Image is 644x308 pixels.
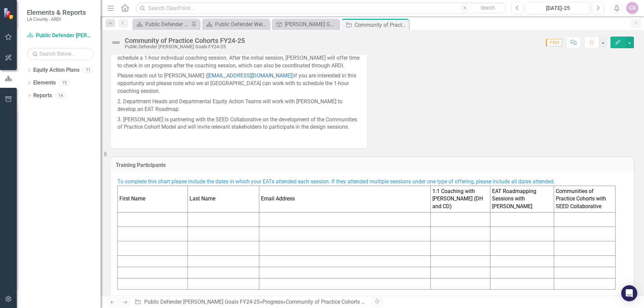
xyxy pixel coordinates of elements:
td: Email Address [259,186,430,212]
div: [DATE]-25 [528,4,588,12]
h3: Training Participants [116,162,629,168]
span: FY24 [546,39,562,46]
a: Elements [33,79,56,87]
span: To complete this chart please include the dates in which your EATs attended each session. If they... [117,178,555,185]
span: Search [481,5,495,10]
td: Communities of Practice Cohorts with SEED Collaborative [554,186,615,212]
a: [EMAIL_ADDRESS][DOMAIN_NAME]) [207,72,294,79]
img: ClearPoint Strategy [3,8,15,19]
a: Public Defender [PERSON_NAME] Goals FY24-25 [144,299,260,305]
td: EAT Roadmapping Sessions with [PERSON_NAME] [490,186,554,212]
input: Search Below... [27,48,94,60]
button: Search [471,3,504,13]
div: Community of Practice Cohorts FY24-25 [286,299,381,305]
div: Open Intercom Messenger [621,285,637,301]
a: [PERSON_NAME] Goals FY24-25 [274,20,337,28]
small: LA County - ARDI [27,16,86,22]
td: 1:1 Coaching with [PERSON_NAME] (DH and CD) [430,186,490,212]
button: [DATE]-25 [526,2,590,14]
div: Community of Practice Cohorts FY24-25 [355,21,407,29]
a: Equity Action Plans [33,66,79,74]
a: Reports [33,92,52,100]
a: Public Defender Welcome Page [204,20,268,28]
div: 14 [55,93,66,98]
div: 15 [59,80,70,86]
div: Public Defender [PERSON_NAME] Goals FY24-25 [125,44,245,49]
div: » » [135,298,367,306]
img: Not Defined [111,37,121,48]
td: Last Name [188,186,259,212]
a: Public Defender [PERSON_NAME] Goals FY24-25 [27,32,94,40]
p: 3. [PERSON_NAME] is partnering with the SEED Collaborative on the development of the Communities ... [117,115,361,133]
a: Public Defender Welcome Page [134,20,190,28]
div: Public Defender Welcome Page [215,20,268,28]
p: Should you be interested in participating, [PERSON_NAME] will coordinate with [PERSON_NAME] to sc... [117,45,361,71]
div: 11 [83,67,94,73]
a: Progress [262,299,283,305]
p: 2. Department Heads and Departmental Equity Action Teams will work with [PERSON_NAME] to develop ... [117,97,361,115]
input: Search ClearPoint... [136,2,506,14]
div: Community of Practice Cohorts FY24-25 [125,37,245,44]
button: CG [626,2,638,14]
div: Public Defender Welcome Page [145,20,190,28]
div: [PERSON_NAME] Goals FY24-25 [285,20,337,28]
span: Elements & Reports [27,8,86,16]
p: Please reach out to [PERSON_NAME] ( if you are interested in this opportunity and please note who... [117,71,361,97]
td: First Name [118,186,188,212]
